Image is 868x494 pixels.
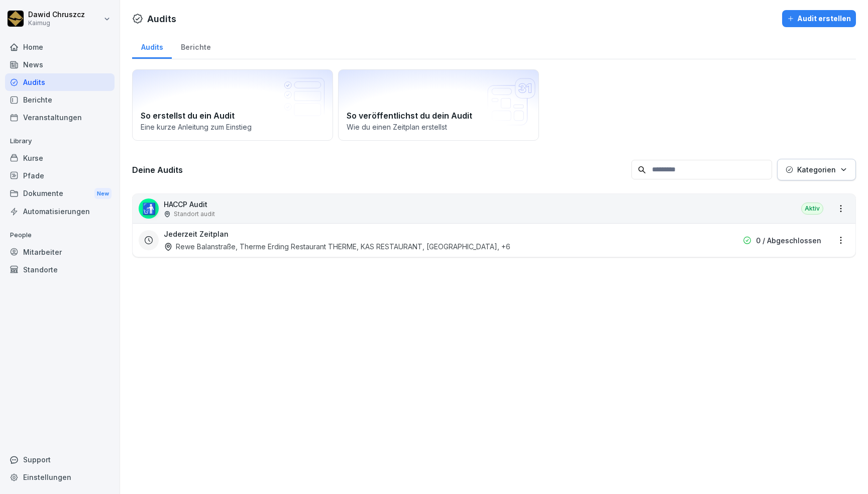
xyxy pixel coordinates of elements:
a: Einstellungen [5,468,115,486]
div: Rewe Balanstraße, Therme Erding Restaurant THERME, KAS RESTAURANT, [GEOGRAPHIC_DATA] , +6 [164,241,510,252]
button: Kategorien [777,159,856,180]
div: 🚮 [139,199,159,219]
a: So erstellst du ein AuditEine kurze Anleitung zum Einstieg [132,69,333,141]
p: Dawid Chruszcz [28,11,85,19]
button: Audit erstellen [782,10,856,27]
div: Aktiv [801,203,823,215]
p: People [5,227,115,243]
h3: Jederzeit Zeitplan [164,229,229,239]
p: Library [5,133,115,149]
a: Pfade [5,167,115,184]
p: Eine kurze Anleitung zum Einstieg [141,122,324,132]
h3: Deine Audits [132,164,626,175]
h2: So veröffentlichst du dein Audit [347,110,530,122]
div: New [94,188,112,200]
h2: So erstellst du ein Audit [141,110,324,122]
p: Kategorien [797,164,836,175]
p: 0 / Abgeschlossen [756,235,821,246]
a: Veranstaltungen [5,109,115,126]
a: Home [5,38,115,56]
a: So veröffentlichst du dein AuditWie du einen Zeitplan erstellst [338,69,539,141]
a: Mitarbeiter [5,243,115,261]
a: Berichte [172,33,220,59]
a: Kurse [5,149,115,167]
a: News [5,56,115,73]
a: Standorte [5,261,115,278]
p: Wie du einen Zeitplan erstellst [347,122,530,132]
div: Dokumente [5,184,115,203]
p: Standort audit [174,210,215,219]
a: Audits [5,73,115,91]
div: Support [5,451,115,468]
a: DokumenteNew [5,184,115,203]
a: Berichte [5,91,115,109]
a: Audits [132,33,172,59]
p: HACCP Audit [164,199,215,210]
div: Audit erstellen [787,13,851,24]
a: Automatisierungen [5,203,115,220]
h1: Audits [147,12,176,26]
p: Kaimug [28,20,85,27]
